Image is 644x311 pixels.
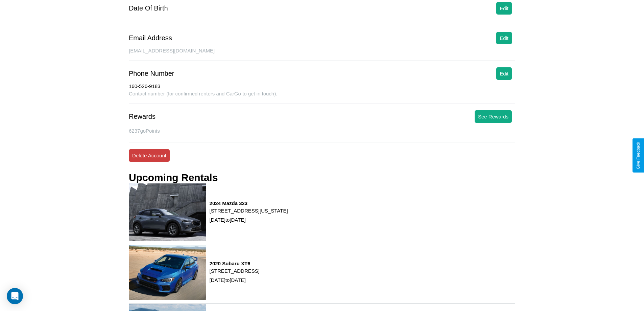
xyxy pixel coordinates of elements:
[210,206,288,215] p: [STREET_ADDRESS][US_STATE]
[129,126,515,135] p: 6237 goPoints
[496,2,512,15] button: Edit
[129,83,515,91] div: 160-526-9183
[475,110,512,123] button: See Rewards
[210,275,260,285] p: [DATE] to [DATE]
[129,245,206,300] img: rental
[210,261,260,266] h3: 2020 Subaru XT6
[129,70,174,77] div: Phone Number
[129,91,515,104] div: Contact number (for confirmed renters and CarGo to get in touch).
[129,4,168,12] div: Date Of Birth
[129,48,515,61] div: [EMAIL_ADDRESS][DOMAIN_NAME]
[7,288,23,304] div: Open Intercom Messenger
[496,67,512,80] button: Edit
[129,183,206,241] img: rental
[496,32,512,44] button: Edit
[129,172,218,183] h3: Upcoming Rentals
[636,142,641,169] div: Give Feedback
[210,266,260,275] p: [STREET_ADDRESS]
[210,200,288,206] h3: 2024 Mazda 323
[129,149,170,162] button: Delete Account
[129,34,172,42] div: Email Address
[210,215,288,224] p: [DATE] to [DATE]
[129,113,156,120] div: Rewards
